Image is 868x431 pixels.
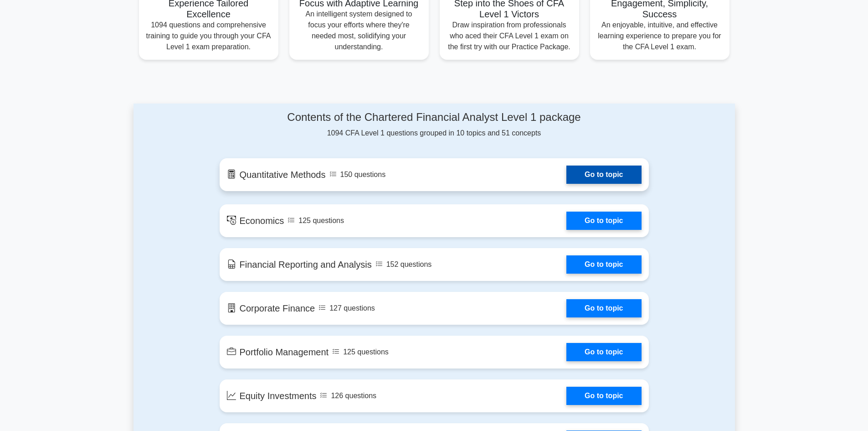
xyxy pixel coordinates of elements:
[297,9,421,52] p: An intelligent system designed to focus your efforts where they're needed most, solidifying your ...
[146,20,271,52] p: 1094 questions and comprehensive training to guide you through your CFA Level 1 exam preparation.
[447,20,572,52] p: Draw inspiration from professionals who aced their CFA Level 1 exam on the first try with our Pra...
[566,166,641,184] a: Go to topic
[220,111,649,124] h4: Contents of the Chartered Financial Analyst Level 1 package
[566,299,641,317] a: Go to topic
[566,387,641,405] a: Go to topic
[220,111,649,139] div: 1094 CFA Level 1 questions grouped in 10 topics and 51 concepts
[566,255,641,274] a: Go to topic
[566,343,641,361] a: Go to topic
[597,20,722,52] p: An enjoyable, intuitive, and effective learning experience to prepare you for the CFA Level 1 exam.
[566,212,641,230] a: Go to topic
